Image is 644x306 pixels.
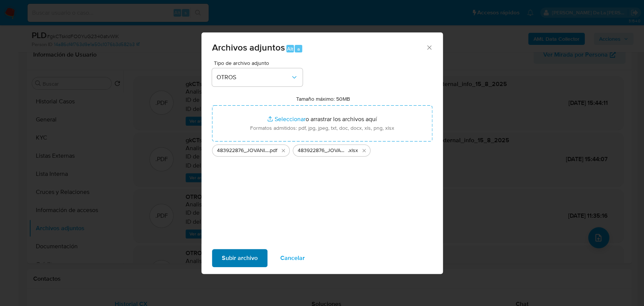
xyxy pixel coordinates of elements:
[426,44,432,51] button: Cerrar
[212,141,432,157] ul: Archivos seleccionados
[214,60,304,66] span: Tipo de archivo adjunto
[271,249,315,267] button: Cancelar
[212,249,267,267] button: Subir archivo
[280,250,305,266] span: Cancelar
[217,147,269,154] span: 483922876_JOVANI [PERSON_NAME] GONZALEZ_AGO2025
[297,45,300,52] span: a
[296,95,350,102] label: Tamaño máximo: 50MB
[212,68,303,86] button: OTROS
[217,74,290,81] span: OTROS
[212,41,285,54] span: Archivos adjuntos
[279,146,288,155] button: Eliminar 483922876_JOVANI ENRIQUE PRATZ GONZALEZ_AGO2025.pdf
[222,250,258,266] span: Subir archivo
[298,147,348,154] span: 483922876_JOVANI [PERSON_NAME] GONZALEZ_AGO2025
[287,45,293,52] span: Alt
[348,147,358,154] span: .xlsx
[360,146,369,155] button: Eliminar 483922876_JOVANI ENRIQUE PRATZ GONZALEZ_AGO2025.xlsx
[269,147,277,154] span: .pdf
